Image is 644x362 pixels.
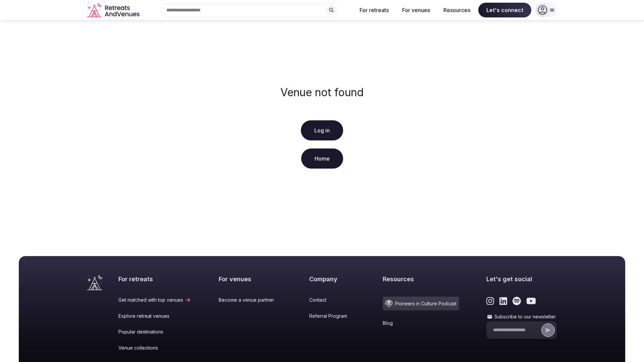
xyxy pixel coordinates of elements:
h2: Resources [383,275,459,283]
h2: For venues [219,275,282,283]
a: Visit the homepage [87,3,141,18]
a: Contact [309,297,355,303]
a: Log in [301,120,343,140]
h2: Venue not found [280,86,364,99]
a: Link to the retreats and venues Youtube page [526,297,536,305]
label: Subscribe to our newsletter [486,313,557,320]
h2: For retreats [118,275,191,283]
a: Link to the retreats and venues Spotify page [513,297,521,305]
a: Explore retreat venues [118,313,191,319]
a: Referral Program [309,313,355,319]
span: Let's connect [478,3,531,17]
svg: Retreats and Venues company logo [87,3,141,18]
button: Resources [438,3,476,17]
a: Link to the retreats and venues Instagram page [486,297,494,305]
a: Home [301,148,343,169]
h2: Company [309,275,355,283]
a: Blog [383,320,459,326]
a: Link to the retreats and venues LinkedIn page [499,297,507,305]
a: Popular destinations [118,328,191,335]
a: Pioneers in Culture Podcast [383,297,459,310]
h2: Let's get social [486,275,557,283]
a: Become a venue partner [219,297,282,303]
button: For retreats [354,3,394,17]
button: For venues [397,3,435,17]
a: Get matched with top venues [118,297,191,303]
a: Venue collections [118,345,191,351]
a: Visit the homepage [87,275,102,290]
